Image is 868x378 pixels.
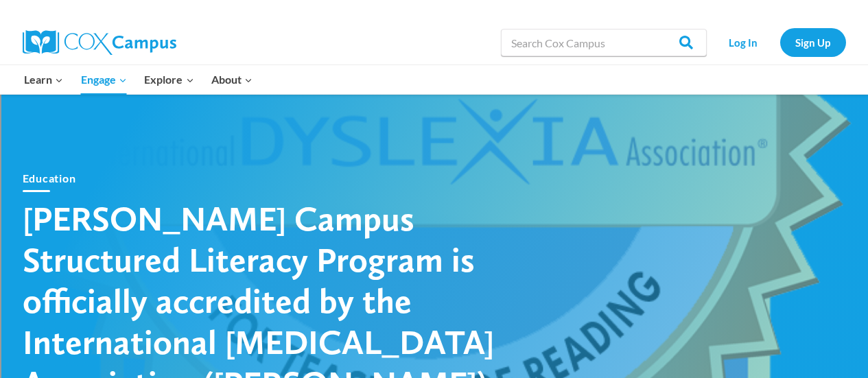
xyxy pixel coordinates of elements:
[501,29,707,56] input: Search Cox Campus
[780,28,846,56] a: Sign Up
[24,71,63,88] span: Learn
[144,71,193,88] span: Explore
[714,28,773,56] a: Log In
[81,71,127,88] span: Engage
[211,71,253,88] span: About
[16,65,261,94] nav: Primary Navigation
[23,172,76,185] a: Education
[23,30,176,55] img: Cox Campus
[714,28,846,56] nav: Secondary Navigation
